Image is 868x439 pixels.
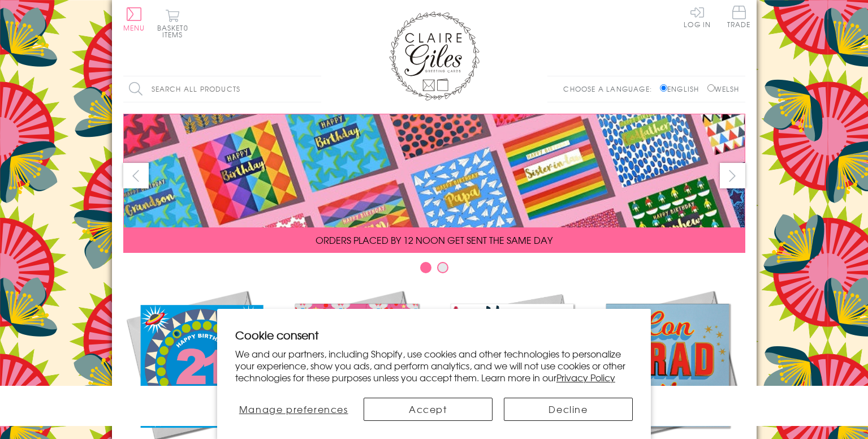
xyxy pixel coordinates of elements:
img: Claire Giles Greetings Cards [389,11,480,101]
input: Search [310,76,321,102]
button: prev [123,163,149,188]
p: Choose a language: [563,84,658,94]
input: Search all products [123,76,321,102]
a: Trade [727,6,751,30]
button: Basket0 items [157,9,188,38]
button: Manage preferences [235,398,352,421]
div: Carousel Pagination [123,261,745,279]
h2: Cookie consent [235,327,633,343]
p: We and our partners, including Shopify, use cookies and other technologies to personalize your ex... [235,348,633,383]
label: Welsh [707,84,740,94]
span: Manage preferences [239,402,348,416]
span: ORDERS PLACED BY 12 NOON GET SENT THE SAME DAY [316,233,552,247]
button: Decline [504,398,633,421]
span: Trade [727,6,751,28]
button: Carousel Page 1 (Current Slide) [420,262,431,273]
span: Menu [123,23,145,33]
span: 0 items [162,23,188,40]
a: Privacy Policy [556,371,615,384]
button: Menu [123,7,145,31]
button: next [720,163,745,188]
button: Carousel Page 2 [437,262,448,273]
label: English [660,84,705,94]
input: Welsh [707,84,715,92]
input: English [660,84,667,92]
button: Accept [364,398,493,421]
a: Log In [684,6,711,28]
